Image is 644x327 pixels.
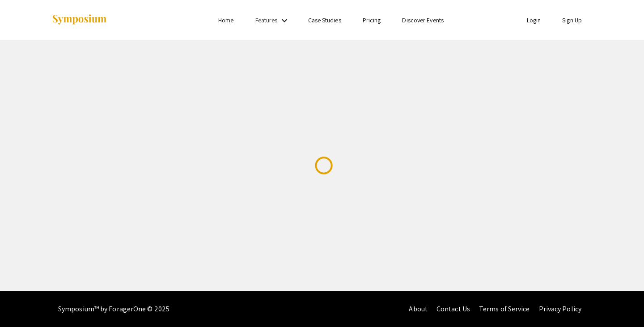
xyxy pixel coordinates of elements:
a: Case Studies [308,16,341,24]
a: Home [218,16,233,24]
img: Symposium by ForagerOne [51,14,107,26]
a: Sign Up [562,16,582,24]
a: Features [255,16,278,24]
mat-icon: Expand Features list [279,15,290,26]
a: Pricing [363,16,381,24]
a: Discover Events [402,16,444,24]
a: Login [527,16,541,24]
a: About [409,304,428,314]
a: Contact Us [436,304,470,314]
div: Symposium™ by ForagerOne © 2025 [58,291,169,327]
a: Privacy Policy [539,304,581,314]
a: Terms of Service [479,304,530,314]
